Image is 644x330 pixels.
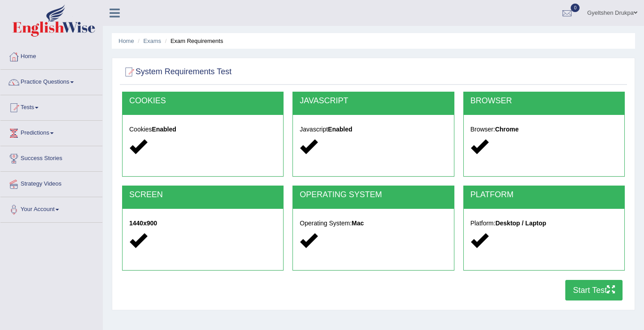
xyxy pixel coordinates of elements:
[0,70,102,92] a: Practice Questions
[0,172,102,194] a: Strategy Videos
[300,97,447,106] h2: JAVASCRIPT
[300,220,447,227] h5: Operating System:
[129,97,276,106] h2: COOKIES
[119,38,134,44] a: Home
[0,197,102,220] a: Your Account
[300,190,447,199] h2: OPERATING SYSTEM
[571,4,580,12] span: 0
[0,121,102,143] a: Predictions
[0,44,102,67] a: Home
[565,280,623,300] button: Start Test
[352,220,364,227] strong: Mac
[496,220,547,227] strong: Desktop / Laptop
[495,126,519,133] strong: Chrome
[163,37,223,45] li: Exam Requirements
[470,190,618,199] h2: PLATFORM
[152,126,176,133] strong: Enabled
[300,126,447,133] h5: Javascript
[122,65,232,79] h2: System Requirements Test
[328,126,352,133] strong: Enabled
[470,220,618,227] h5: Platform:
[0,95,102,118] a: Tests
[129,126,276,133] h5: Cookies
[129,190,276,199] h2: SCREEN
[129,220,157,227] strong: 1440x900
[470,97,618,106] h2: BROWSER
[0,146,102,169] a: Success Stories
[144,38,161,44] a: Exams
[470,126,618,133] h5: Browser:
